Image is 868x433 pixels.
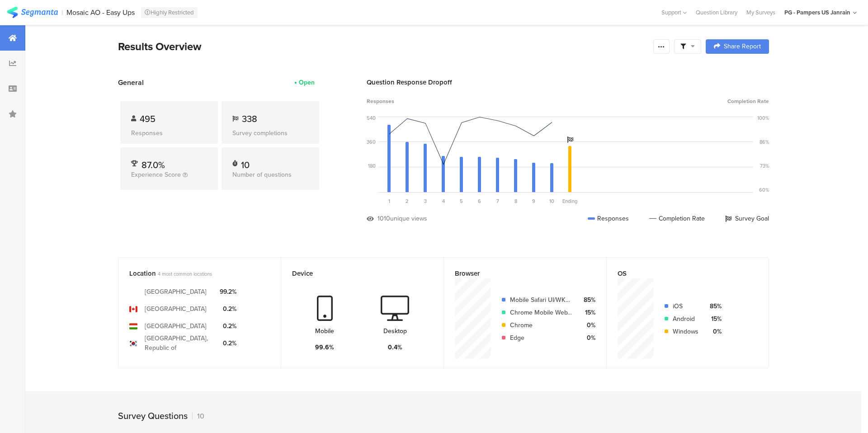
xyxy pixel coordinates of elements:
[241,158,250,167] div: 10
[66,8,135,17] div: Mosaic AO - Easy Ups
[514,198,517,205] span: 8
[292,268,418,278] div: Device
[145,321,207,331] div: [GEOGRAPHIC_DATA]
[220,339,236,348] div: 0.2%
[220,287,236,297] div: 99.2%
[383,326,407,336] div: Desktop
[192,411,204,421] div: 10
[390,214,427,223] div: unique views
[141,7,198,18] div: Highly Restricted
[673,327,698,336] div: Windows
[510,295,572,305] div: Mobile Safari UI/WKWebView
[131,128,207,138] div: Responses
[129,268,255,278] div: Location
[118,77,144,88] span: General
[510,333,572,343] div: Edge
[724,43,761,50] span: Share Report
[377,214,390,223] div: 1010
[580,333,595,343] div: 0%
[760,162,769,169] div: 73%
[145,334,212,353] div: [GEOGRAPHIC_DATA], Republic of
[232,170,292,179] span: Number of questions
[367,138,376,146] div: 360
[706,327,722,336] div: 0%
[580,295,595,305] div: 85%
[406,198,409,205] span: 2
[706,314,722,324] div: 15%
[367,114,376,122] div: 540
[442,198,445,205] span: 4
[242,112,257,126] span: 338
[232,128,308,138] div: Survey completions
[588,214,629,223] div: Responses
[532,198,535,205] span: 9
[580,308,595,317] div: 15%
[549,198,554,205] span: 10
[388,343,402,352] div: 0.4%
[460,198,463,205] span: 5
[7,7,58,18] img: segmanta logo
[131,170,181,179] span: Experience Score
[118,409,188,423] div: Survey Questions
[455,268,580,278] div: Browser
[299,78,315,87] div: Open
[220,304,236,314] div: 0.2%
[561,198,579,205] div: Ending
[315,326,334,336] div: Mobile
[388,198,390,205] span: 1
[510,308,572,317] div: Chrome Mobile WebView
[727,97,769,105] span: Completion Rate
[673,314,698,324] div: Android
[118,38,649,55] div: Results Overview
[478,198,481,205] span: 6
[661,5,687,19] div: Support
[367,77,769,87] div: Question Response Dropoff
[706,301,722,311] div: 85%
[142,158,165,172] span: 87.0%
[757,114,769,122] div: 100%
[368,162,376,169] div: 180
[510,320,572,330] div: Chrome
[220,321,236,331] div: 0.2%
[742,8,780,17] a: My Surveys
[567,136,573,143] i: Survey Goal
[424,198,427,205] span: 3
[691,8,742,17] a: Question Library
[140,112,156,126] span: 495
[580,320,595,330] div: 0%
[784,8,850,17] div: PG - Pampers US Janrain
[673,301,698,311] div: iOS
[759,138,769,146] div: 86%
[496,198,499,205] span: 7
[367,97,394,105] span: Responses
[61,7,63,18] div: |
[145,304,207,314] div: [GEOGRAPHIC_DATA]
[145,287,207,297] div: [GEOGRAPHIC_DATA]
[725,214,769,223] div: Survey Goal
[158,270,212,278] span: 4 most common locations
[649,214,705,223] div: Completion Rate
[315,343,334,352] div: 99.6%
[618,268,743,278] div: OS
[759,186,769,193] div: 60%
